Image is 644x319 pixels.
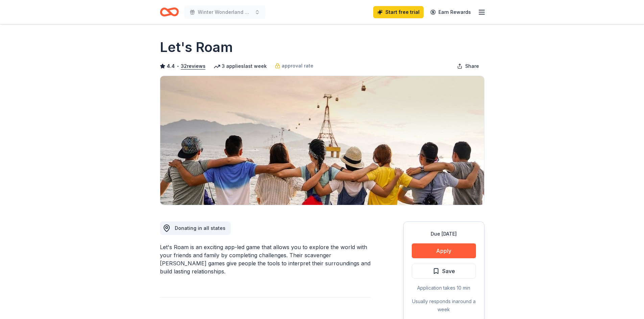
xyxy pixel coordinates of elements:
[412,297,476,314] div: Usually responds in around a week
[167,62,175,70] span: 4.4
[412,243,476,258] button: Apply
[176,63,179,69] span: •
[426,6,475,18] a: Earn Rewards
[373,6,424,18] a: Start free trial
[160,76,484,205] img: Image for Let's Roam
[442,267,455,275] span: Save
[198,8,252,16] span: Winter Wonderland 2025
[181,62,206,70] button: 32reviews
[160,38,233,57] h1: Let's Roam
[160,243,371,275] div: Let's Roam is an exciting app-led game that allows you to explore the world with your friends and...
[412,284,476,292] div: Application takes 10 min
[452,59,484,73] button: Share
[275,62,313,70] a: approval rate
[412,230,476,238] div: Due [DATE]
[175,225,225,231] span: Donating in all states
[465,62,479,70] span: Share
[282,62,313,70] span: approval rate
[160,4,179,20] a: Home
[412,264,476,278] button: Save
[184,5,265,19] button: Winter Wonderland 2025
[214,62,267,70] div: 3 applies last week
